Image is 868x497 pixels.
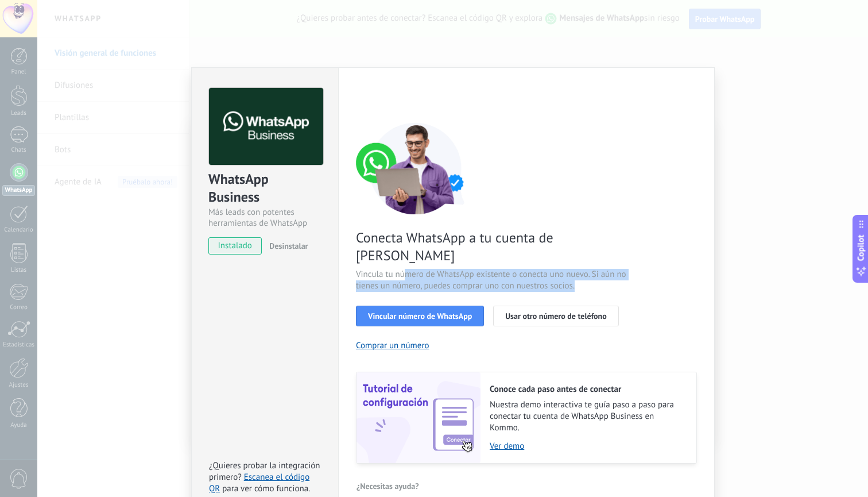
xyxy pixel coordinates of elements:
span: Vincula tu número de WhatsApp existente o conecta uno nuevo. Si aún no tienes un número, puedes c... [356,269,629,292]
img: logo_main.png [209,88,323,165]
button: ¿Necesitas ayuda? [356,477,420,495]
button: Vincular número de WhatsApp [356,306,484,326]
span: Copilot [855,234,867,261]
img: connect number [356,122,476,214]
div: WhatsApp Business [208,170,321,207]
button: Desinstalar [265,237,308,255]
span: Nuestra demo interactiva te guía paso a paso para conectar tu cuenta de WhatsApp Business en Kommo. [490,399,685,434]
div: Más leads con potentes herramientas de WhatsApp [208,207,321,229]
span: Vincular número de WhatsApp [368,312,472,320]
h2: Conoce cada paso antes de conectar [490,384,685,395]
button: Usar otro número de teléfono [493,306,618,326]
span: Desinstalar [269,241,308,251]
a: Escanea el código QR [209,472,309,494]
span: Conecta WhatsApp a tu cuenta de [PERSON_NAME] [356,229,629,264]
span: instalado [209,237,261,255]
span: Usar otro número de teléfono [505,312,606,320]
span: para ver cómo funciona. [222,483,310,494]
span: ¿Necesitas ayuda? [356,482,419,490]
span: ¿Quieres probar la integración primero? [209,460,320,483]
a: Ver demo [490,441,685,452]
button: Comprar un número [356,340,429,351]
